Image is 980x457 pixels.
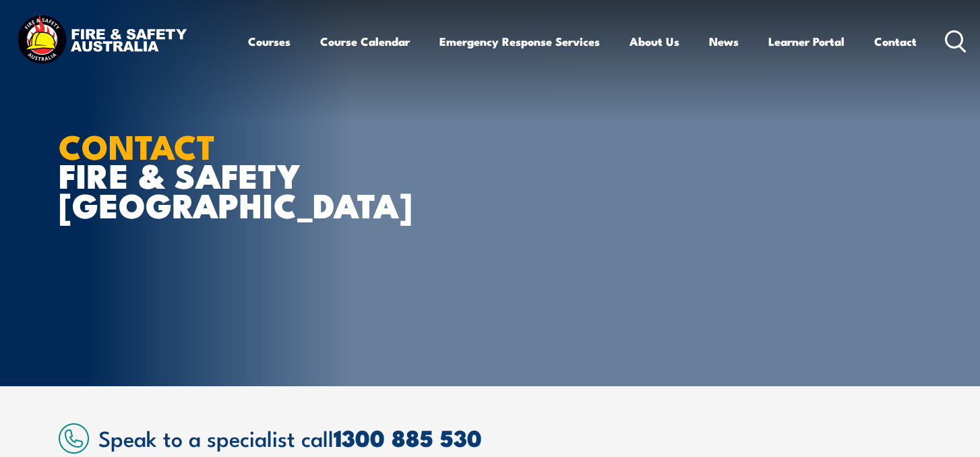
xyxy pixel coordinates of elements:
[768,24,845,59] a: Learner Portal
[874,24,917,59] a: Contact
[59,119,215,171] strong: CONTACT
[320,24,410,59] a: Course Calendar
[98,425,921,450] h2: Speak to a specialist call
[630,24,679,59] a: About Us
[334,419,482,455] a: 1300 885 530
[248,24,290,59] a: Courses
[439,24,600,59] a: Emergency Response Services
[709,24,739,59] a: News
[59,131,392,218] h1: FIRE & SAFETY [GEOGRAPHIC_DATA]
